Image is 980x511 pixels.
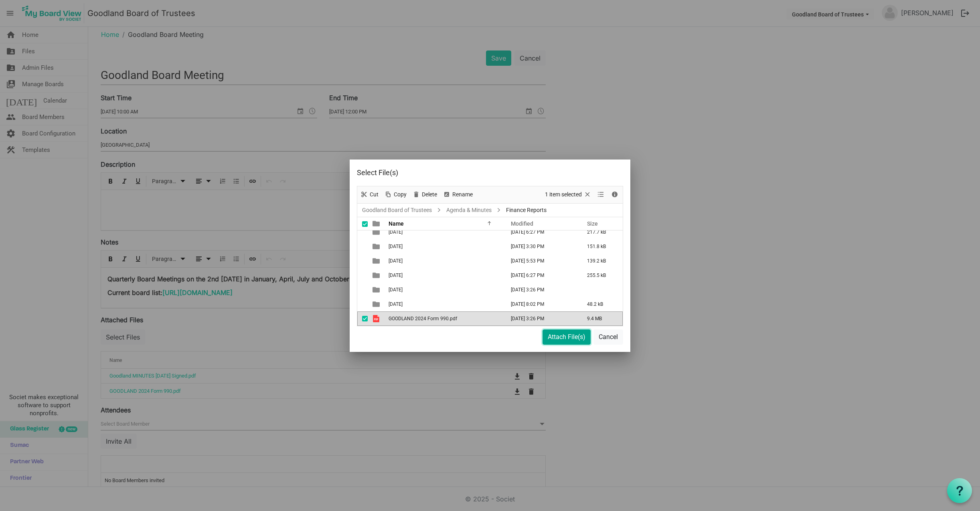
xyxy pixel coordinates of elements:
td: January 10, 2025 is template cell column header Name [386,239,502,254]
td: is template cell column header type [368,268,386,283]
td: July 10, 2025 5:53 PM column header Modified [502,254,579,268]
span: Size [587,220,598,227]
span: 1 item selected [544,190,583,200]
td: checkbox [357,254,368,268]
button: Delete [411,190,439,200]
td: 255.5 kB is template cell column header Size [579,268,623,283]
span: Name [389,220,404,227]
button: Selection [544,190,593,200]
td: is template cell column header type [368,254,386,268]
div: Cut [357,186,381,203]
td: 139.2 kB is template cell column header Size [579,254,623,268]
span: [DATE] [389,258,403,264]
td: October 21st 2022 is template cell column header Name [386,297,502,311]
td: checkbox [357,297,368,311]
span: [DATE] [389,287,403,293]
td: 9.4 MB is template cell column header Size [579,311,623,326]
td: GOODLAND 2024 Form 990.pdf is template cell column header Name [386,311,502,326]
span: Delete [421,190,438,200]
td: October 10, 2025 is template cell column header Name [386,283,502,297]
span: [DATE] [389,301,403,307]
td: checkbox [357,283,368,297]
td: October 01, 2025 3:26 PM column header Modified [502,311,579,326]
td: is template cell column header type [368,297,386,311]
td: is template cell column header Size [579,283,623,297]
a: Goodland Board of Trustees [360,205,433,215]
button: View dropdownbutton [596,190,605,200]
td: checkbox [357,268,368,283]
td: checkbox [357,311,368,326]
span: [DATE] [389,244,403,249]
td: 48.2 kB is template cell column header Size [579,297,623,311]
td: October 17, 2022 8:02 PM column header Modified [502,297,579,311]
td: October 01, 2025 3:26 PM column header Modified [502,283,579,297]
td: April 09, 2025 3:30 PM column header Modified [502,239,579,254]
td: 217.7 kB is template cell column header Size [579,225,623,239]
td: is template cell column header type [368,311,386,326]
button: Details [609,190,620,200]
td: checkbox [357,239,368,254]
div: Clear selection [542,186,594,203]
button: Copy [383,190,408,200]
span: GOODLAND 2024 Form 990.pdf [389,316,457,321]
td: checkbox [357,225,368,239]
span: Rename [452,190,474,200]
div: View [594,186,608,203]
td: July 8th 2022 is template cell column header Name [386,268,502,283]
td: is template cell column header type [368,239,386,254]
span: [DATE] [389,273,403,278]
td: January 10, 2023 6:27 PM column header Modified [502,225,579,239]
a: Agenda & Minutes [445,205,493,215]
div: Select File(s) [357,167,570,179]
td: is template cell column header type [368,225,386,239]
span: Copy [393,190,407,200]
button: Rename [441,190,474,200]
span: Finance Reports [504,205,548,215]
div: Rename [440,186,476,203]
span: Modified [511,220,533,227]
div: Details [608,186,622,203]
span: Cut [369,190,379,200]
td: Jan 13th 2023 is template cell column header Name [386,225,502,239]
td: 151.8 kB is template cell column header Size [579,239,623,254]
button: Cut [359,190,380,200]
button: Attach File(s) [543,329,591,345]
button: Cancel [593,329,623,345]
td: is template cell column header type [368,283,386,297]
td: January 10, 2023 6:27 PM column header Modified [502,268,579,283]
div: Delete [409,186,440,203]
div: Copy [381,186,409,203]
span: [DATE] [389,229,403,235]
td: July 11, 2025 is template cell column header Name [386,254,502,268]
